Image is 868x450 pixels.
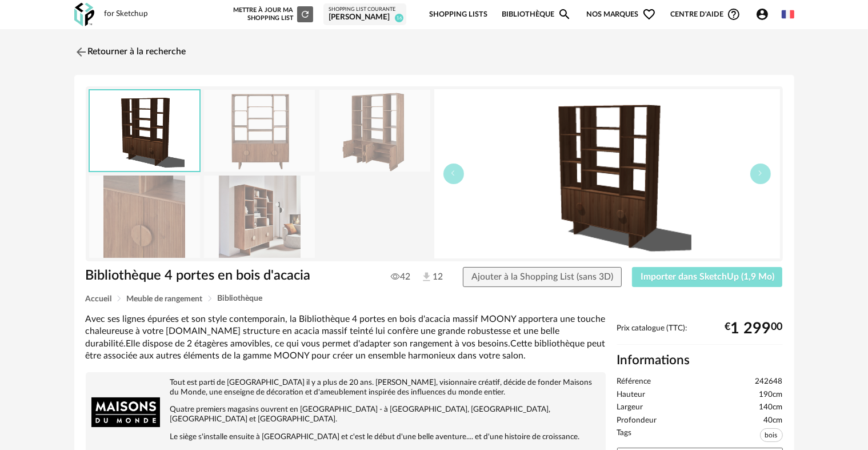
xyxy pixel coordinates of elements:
[471,272,613,281] span: Ajouter à la Shopping List (sans 3D)
[586,1,656,28] span: Nos marques
[86,294,783,303] div: Breadcrumb
[755,377,783,387] span: 242648
[558,7,571,21] span: Magnify icon
[429,1,487,28] a: Shopping Lists
[91,405,600,424] p: Quatre premiers magasins ouvrent en [GEOGRAPHIC_DATA] - à [GEOGRAPHIC_DATA], [GEOGRAPHIC_DATA], [...
[502,1,571,28] a: BibliothèqueMagnify icon
[617,352,783,369] h2: Informations
[74,45,88,59] img: svg+xml;base64,PHN2ZyB3aWR0aD0iMjQiIGhlaWdodD0iMjQiIHZpZXdCb3g9IjAgMCAyNCAyNCIgZmlsbD0ibm9uZSIgeG...
[434,89,780,258] img: thumbnail.png
[91,378,160,447] img: brand logo
[759,390,783,400] span: 190cm
[731,324,771,333] span: 1 299
[91,432,600,442] p: Le siège s'installe ensuite à [GEOGRAPHIC_DATA] et c'est le début d'une belle aventure.... et d'u...
[105,9,149,19] div: for Sketchup
[617,324,783,345] div: Prix catalogue (TTC):
[725,324,783,333] div: € 00
[463,267,622,288] button: Ajouter à la Shopping List (sans 3D)
[89,176,200,257] img: bibliotheque-4-portes-en-bois-d-acacia-1000-7-10-242648_3.jpg
[617,390,646,400] span: Hauteur
[642,7,656,21] span: Heart Outline icon
[395,14,403,22] span: 16
[86,295,112,303] span: Accueil
[329,13,401,23] div: [PERSON_NAME]
[204,176,315,257] img: bibliotheque-4-portes-en-bois-d-acacia-1000-7-10-242648_5.jpg
[617,377,651,387] span: Référence
[617,403,643,413] span: Largeur
[86,267,370,285] h1: Bibliothèque 4 portes en bois d'acacia
[231,6,313,22] div: Mettre à jour ma Shopping List
[74,39,186,65] a: Retourner à la recherche
[755,7,774,21] span: Account Circle icon
[90,90,199,171] img: thumbnail.png
[86,313,606,362] div: Avec ses lignes épurées et son style contemporain, la Bibliothèque 4 portes en bois d'acacia mass...
[755,7,769,21] span: Account Circle icon
[421,271,442,284] span: 12
[329,6,401,23] a: Shopping List courante [PERSON_NAME] 16
[617,416,657,426] span: Profondeur
[127,295,203,303] span: Meuble de rangement
[759,403,783,413] span: 140cm
[218,294,263,302] span: Bibliothèque
[421,271,433,283] img: Téléchargements
[782,8,794,21] img: fr
[641,272,774,281] span: Importer dans SketchUp (1,9 Mo)
[617,428,632,445] span: Tags
[204,90,315,172] img: bibliotheque-4-portes-en-bois-d-acacia-1000-7-10-242648_1.jpg
[329,6,401,13] div: Shopping List courante
[391,271,410,282] span: 42
[760,428,783,442] span: bois
[670,7,741,21] span: Centre d'aideHelp Circle Outline icon
[727,7,741,21] span: Help Circle Outline icon
[74,3,94,26] img: OXP
[764,416,783,426] span: 40cm
[300,11,310,17] span: Refresh icon
[632,267,783,288] button: Importer dans SketchUp (1,9 Mo)
[91,378,600,397] p: Tout est parti de [GEOGRAPHIC_DATA] il y a plus de 20 ans. [PERSON_NAME], visionnaire créatif, dé...
[319,90,430,172] img: bibliotheque-4-portes-en-bois-d-acacia-1000-7-10-242648_2.jpg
